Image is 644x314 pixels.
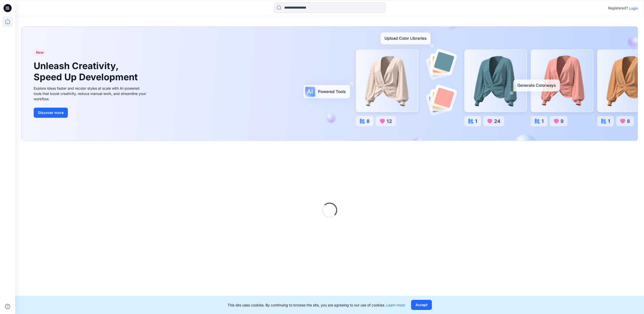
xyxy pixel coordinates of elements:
[386,303,405,307] a: Learn more
[34,108,148,118] a: Discover more
[36,49,44,55] span: New
[228,302,405,308] p: This site uses cookies. By continuing to browse the site, you are agreeing to our use of cookies.
[411,300,432,310] button: Accept
[629,6,638,11] p: Login
[34,86,148,102] div: Explore ideas faster and recolor styles at scale with AI-powered tools that boost creativity, red...
[34,61,140,82] h1: Unleash Creativity, Speed Up Development
[34,108,68,118] button: Discover more
[608,5,628,11] p: Registered?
